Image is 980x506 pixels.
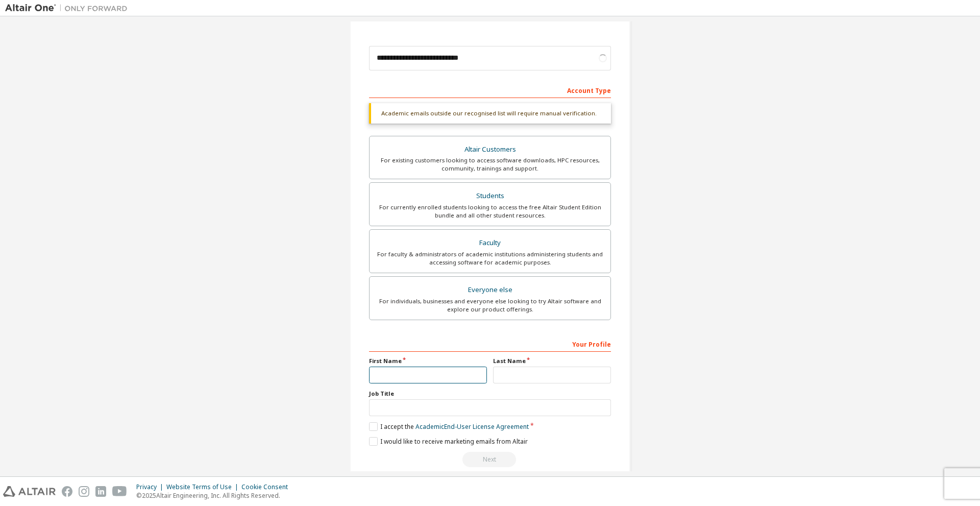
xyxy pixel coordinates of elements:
div: Academic emails outside our recognised list will require manual verification. [369,103,611,124]
div: Your Profile [369,335,611,352]
a: Academic End-User License Agreement [415,422,529,431]
div: For individuals, businesses and everyone else looking to try Altair software and explore our prod... [376,297,604,314]
div: Privacy [136,483,166,491]
div: Students [376,189,604,203]
div: Website Terms of Use [166,483,241,491]
label: Job Title [369,390,611,398]
div: Faculty [376,236,604,250]
img: altair_logo.svg [3,486,56,497]
label: Last Name [493,357,611,365]
div: Cookie Consent [241,483,294,491]
img: linkedin.svg [95,486,106,497]
label: First Name [369,357,487,365]
div: Please wait while checking email ... [369,452,611,467]
img: instagram.svg [79,486,89,497]
img: facebook.svg [62,486,72,497]
p: © 2025 Altair Engineering, Inc. All Rights Reserved. [136,491,294,500]
div: For currently enrolled students looking to access the free Altair Student Edition bundle and all ... [376,203,604,220]
img: Altair One [5,3,133,13]
div: Account Type [369,82,611,98]
img: youtube.svg [112,486,127,497]
div: For faculty & administrators of academic institutions administering students and accessing softwa... [376,250,604,267]
div: Everyone else [376,283,604,297]
label: I would like to receive marketing emails from Altair [369,437,528,446]
div: For existing customers looking to access software downloads, HPC resources, community, trainings ... [376,156,604,173]
div: Altair Customers [376,142,604,157]
label: I accept the [369,422,529,431]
